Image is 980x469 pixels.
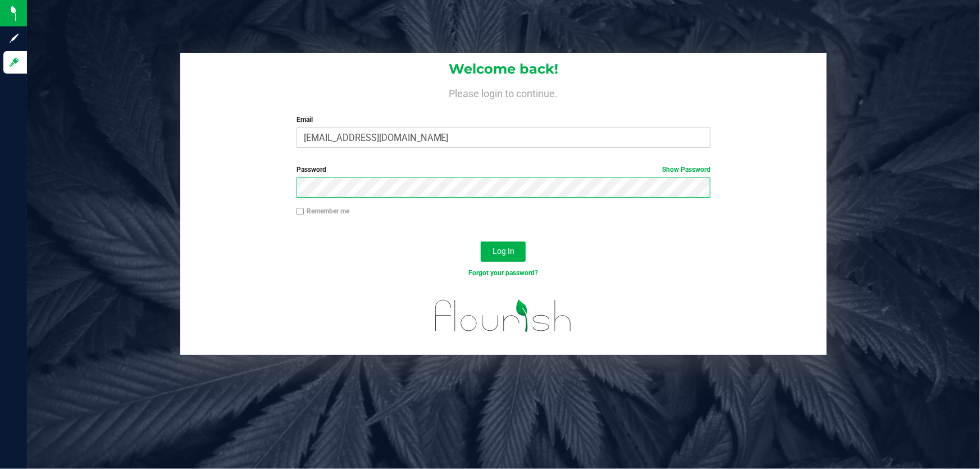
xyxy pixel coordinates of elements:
[180,62,827,76] h1: Welcome back!
[423,290,585,342] img: flourish_logo.svg
[297,166,326,174] span: Password
[8,33,20,44] inline-svg: Sign up
[662,166,710,174] a: Show Password
[493,247,514,256] span: Log In
[8,57,20,68] inline-svg: Log in
[481,242,526,262] button: Log In
[297,206,349,216] label: Remember me
[180,85,827,99] h4: Please login to continue.
[468,269,538,277] a: Forgot your password?
[297,115,711,125] label: Email
[297,208,304,216] input: Remember me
